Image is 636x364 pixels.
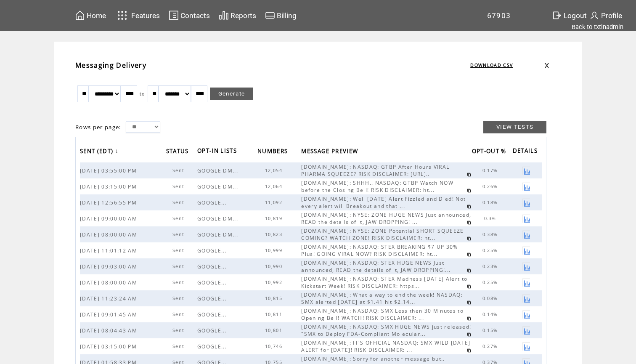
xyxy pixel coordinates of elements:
span: GOOGLE DM... [197,215,240,222]
span: DETAILS [513,145,540,159]
span: [DOMAIN_NAME]: NASDAQ: SMX Less then 30 Minutes to Opening Bell! WATCH! RISK DISCLAIMER: ... [301,307,464,321]
span: Sent [172,247,186,253]
a: OPT-OUT % [472,145,511,159]
a: Features [114,7,161,24]
span: [DOMAIN_NAME]: NASDAQ: STEX BREAKING $7 UP 30% Plus! GOING VIRAL NOW? RISK DISCLAIMER: ht... [301,243,458,258]
span: [DATE] 09:00:00 AM [80,215,139,222]
span: Messaging Delivery [75,61,146,70]
span: 10,811 [265,311,284,317]
span: [DATE] 03:15:00 PM [80,183,139,190]
span: [DOMAIN_NAME]: NYSE: ZONE HUGE NEWS Just announced, READ the details of it, JAW DROPPING! ... [301,211,471,226]
span: Features [131,11,160,20]
span: GOOGLE... [197,343,229,350]
a: Reports [217,9,257,22]
span: 0.08% [482,295,500,301]
span: 0.27% [482,343,500,349]
span: Sent [172,343,186,349]
span: [DATE] 11:23:24 AM [80,295,139,302]
span: 10,990 [265,263,284,269]
span: [DOMAIN_NAME]: IT'S OFFICIAL NASDAQ: SMX WILD [DATE] ALERT for [DATE]! RISK DISCLAIMER: ... [301,339,470,353]
a: DOWNLOAD CSV [470,62,513,68]
span: GOOGLE... [197,295,229,302]
img: profile.svg [589,10,599,21]
span: Sent [172,295,186,301]
span: Sent [172,263,186,269]
span: 11,092 [265,199,284,205]
span: 0.15% [482,327,500,333]
a: MESSAGE PREVIEW [301,145,362,159]
span: 10,819 [265,215,284,221]
span: GOOGLE DM... [197,167,240,174]
img: chart.svg [219,10,229,21]
span: GOOGLE... [197,199,229,206]
span: Sent [172,327,186,333]
span: Rows per page: [75,123,122,131]
span: GOOGLE... [197,247,229,254]
span: to [140,91,145,97]
span: 0.26% [482,183,500,189]
span: 0.17% [482,167,500,173]
span: [DOMAIN_NAME]: SHHH.. NASDAQ: GTBP Watch NOW before the Closing Bell! RISK DISCLAIMER: ht... [301,179,453,194]
a: STATUS [166,145,193,159]
span: [DATE] 09:01:45 AM [80,311,139,318]
span: [DATE] 08:00:00 AM [80,279,139,286]
span: Sent [172,279,186,285]
span: OPT-IN LISTS [197,145,239,159]
span: Logout [564,11,587,20]
span: GOOGLE... [197,263,229,270]
span: Contacts [180,11,210,20]
a: Profile [588,9,623,22]
span: GOOGLE... [197,279,229,286]
span: GOOGLE DM... [197,183,240,190]
span: 10,815 [265,295,284,301]
a: VIEW TESTS [483,121,546,133]
span: 12,064 [265,183,284,189]
a: Back to txtinadmin [572,23,623,31]
img: home.svg [75,10,85,21]
img: exit.svg [552,10,562,21]
span: 12,054 [265,167,284,173]
span: 0.25% [482,279,500,285]
a: Home [74,9,107,22]
span: 10,992 [265,279,284,285]
span: [DOMAIN_NAME]: Well [DATE] Alert Fizzled and Died! Not every alert will Breakout and that ... [301,195,466,210]
span: Billing [277,11,297,20]
span: Sent [172,167,186,173]
a: Generate [210,88,254,100]
a: Billing [264,9,298,22]
span: STATUS [166,145,191,159]
a: Contacts [167,9,211,22]
span: 0.18% [482,199,500,205]
span: 0.38% [482,231,500,237]
a: NUMBERS [257,145,292,159]
span: [DATE] 08:00:00 AM [80,231,139,238]
span: GOOGLE... [197,327,229,334]
span: 0.25% [482,247,500,253]
a: SENT (EDT)↓ [80,145,121,159]
span: [DOMAIN_NAME]: NASDAQ: STEX Madness [DATE] Alert to Kickstart Week! RISK DISCLAIMER: https... [301,275,467,290]
a: Logout [551,9,588,22]
span: OPT-OUT % [472,145,509,159]
span: 67903 [487,11,511,20]
span: [DATE] 03:55:00 PM [80,167,139,174]
span: NUMBERS [257,145,290,159]
span: Reports [231,11,256,20]
span: 10,746 [265,343,284,349]
img: features.svg [115,8,130,22]
img: contacts.svg [169,10,179,21]
span: [DATE] 09:03:00 AM [80,263,139,270]
span: Home [87,11,106,20]
span: 0.23% [482,263,500,269]
span: Sent [172,215,186,221]
span: [DATE] 11:01:12 AM [80,247,139,254]
span: [DOMAIN_NAME]: NASDAQ: SMX HUGE NEWS just released! "SMX to Deploy FDA-Compliant Molecular... [301,323,471,337]
span: GOOGLE DM... [197,231,240,238]
span: GOOGLE... [197,311,229,318]
span: 10,999 [265,247,284,253]
span: [DATE] 12:56:55 PM [80,199,139,206]
span: SENT (EDT) [80,145,115,159]
span: Sent [172,231,186,237]
span: 0.14% [482,311,500,317]
span: MESSAGE PREVIEW [301,145,360,159]
span: Sent [172,199,186,205]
